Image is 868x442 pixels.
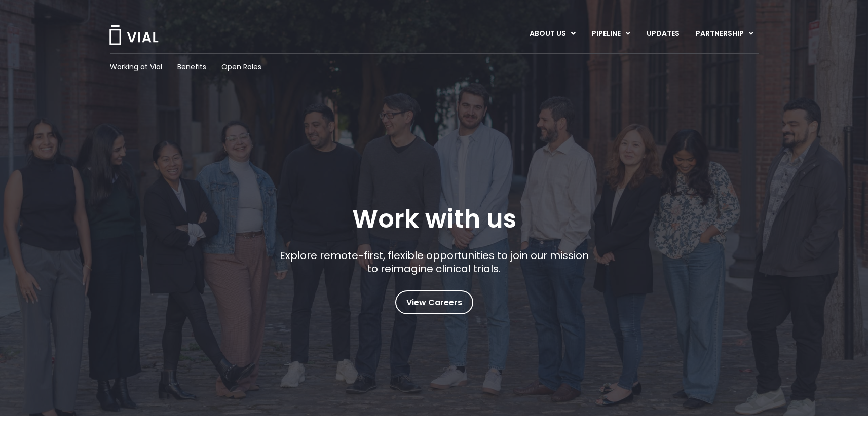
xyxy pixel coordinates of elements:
a: Working at Vial [110,62,162,72]
p: Explore remote-first, flexible opportunities to join our mission to reimagine clinical trials. [276,249,592,275]
a: PIPELINEMenu Toggle [584,25,638,43]
a: Benefits [177,62,206,72]
img: Vial Logo [108,25,159,45]
a: PARTNERSHIPMenu Toggle [688,25,762,43]
h1: Work with us [352,204,516,234]
a: UPDATES [638,25,687,43]
a: View Careers [395,290,473,314]
a: ABOUT USMenu Toggle [521,25,583,43]
a: Open Roles [221,62,261,72]
span: View Careers [406,296,462,309]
